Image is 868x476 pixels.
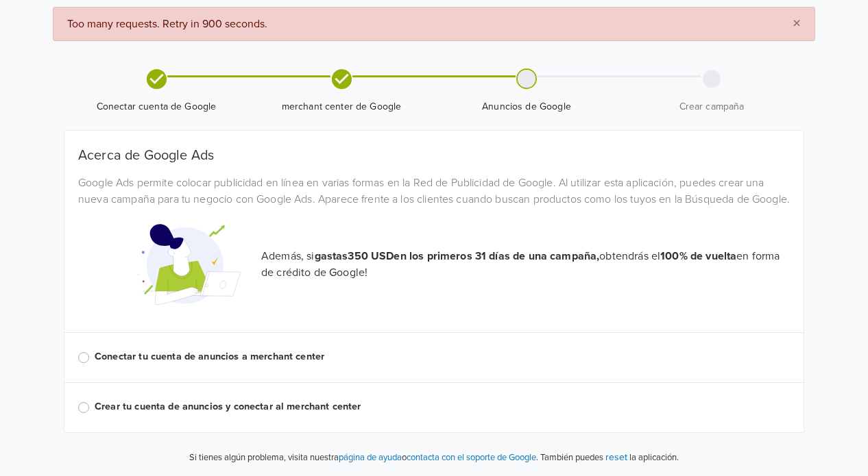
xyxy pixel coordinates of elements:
[793,14,801,34] span: ×
[315,249,600,263] strong: gastas 350 USD en los primeros 31 días de una campaña,
[660,249,736,263] strong: 100% de vuelta
[138,213,241,316] img: Google Promotional Codes
[67,17,267,31] span: Too many requests. Retry in 900 seconds.
[261,248,790,281] p: Además, si obtendrás el en forma de crédito de Google!
[605,449,627,465] button: reset
[339,452,402,463] a: página de ayuda
[189,451,538,465] p: Si tienes algún problema, visita nuestra o .
[68,175,800,208] div: Google Ads permite colocar publicidad en línea en varias formas en la Red de Publicidad de Google...
[95,399,790,414] label: Crear tu cuenta de anuncios y conectar al merchant center
[439,100,614,114] span: Anuncios de Google
[407,452,536,463] a: contacta con el soporte de Google
[254,100,429,114] span: merchant center de Google
[69,100,243,114] span: Conectar cuenta de Google
[625,100,799,114] span: Crear campaña
[78,147,790,164] h5: Acerca de Google Ads
[779,8,815,40] button: Close
[538,449,679,465] p: También puedes la aplicación.
[95,349,790,364] label: Conectar tu cuenta de anuncios a merchant center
